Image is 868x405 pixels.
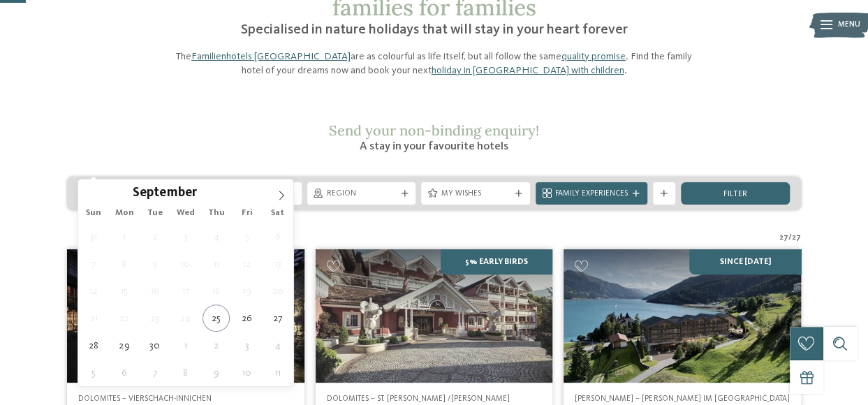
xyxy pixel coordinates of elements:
span: September 15, 2025 [110,277,138,304]
span: [PERSON_NAME] – [PERSON_NAME] im [GEOGRAPHIC_DATA] [575,395,789,403]
span: October 3, 2025 [233,332,260,359]
span: October 10, 2025 [233,359,260,386]
span: September 4, 2025 [203,223,230,250]
span: / [788,233,792,244]
span: September 3, 2025 [172,223,199,250]
span: Tue [140,209,170,218]
span: September 22, 2025 [110,304,138,332]
span: filter [723,190,747,199]
span: My wishes [441,189,510,200]
span: October 7, 2025 [141,359,168,386]
span: October 2, 2025 [203,332,230,359]
img: Family Spa Grand Hotel Cavallino Bianco ****ˢ [316,249,553,383]
span: October 6, 2025 [110,359,138,386]
span: August 31, 2025 [80,223,107,250]
span: Mon [109,209,140,218]
span: September 29, 2025 [110,332,138,359]
span: Send your non-binding enquiry! [329,121,539,139]
span: September 27, 2025 [264,304,291,332]
span: September 1, 2025 [110,223,138,250]
span: Wed [170,209,201,218]
span: 27 [779,233,788,244]
span: Specialised in nature holidays that will stay in your heart forever [241,23,628,37]
span: October 4, 2025 [264,332,291,359]
span: Fri [232,209,263,218]
span: September 16, 2025 [141,277,168,304]
img: Post Alpina - Family Mountain Chalets ****ˢ [67,249,304,383]
span: September 25, 2025 [203,304,230,332]
span: September 10, 2025 [172,250,199,277]
span: October 11, 2025 [264,359,291,386]
span: September 23, 2025 [141,304,168,332]
span: September 13, 2025 [264,250,291,277]
span: Dolomites – St. [PERSON_NAME] /[PERSON_NAME] [327,395,510,403]
a: Familienhotels [GEOGRAPHIC_DATA] [191,52,351,61]
span: September 11, 2025 [203,250,230,277]
span: September 18, 2025 [203,277,230,304]
input: Year [196,185,242,200]
span: September 26, 2025 [233,304,260,332]
span: September 9, 2025 [141,250,168,277]
span: Dolomites – Vierschach-Innichen [78,395,212,403]
span: September 28, 2025 [80,332,107,359]
span: Family Experiences [555,189,628,200]
span: September 17, 2025 [172,277,199,304]
a: holiday in [GEOGRAPHIC_DATA] with children [432,66,624,75]
span: Sun [78,209,109,218]
span: Sat [263,209,293,218]
span: 27 [792,233,801,244]
span: September 14, 2025 [80,277,107,304]
span: September 30, 2025 [141,332,168,359]
span: A stay in your favourite hotels [360,141,508,152]
span: September 19, 2025 [233,277,260,304]
a: quality promise [561,52,626,61]
span: September 7, 2025 [80,250,107,277]
span: October 9, 2025 [203,359,230,386]
span: September 12, 2025 [233,250,260,277]
img: Looking for family hotels? Find the best ones here! [564,249,801,383]
span: September 20, 2025 [264,277,291,304]
span: September 5, 2025 [233,223,260,250]
span: September 6, 2025 [264,223,291,250]
span: October 1, 2025 [172,332,199,359]
span: October 8, 2025 [172,359,199,386]
span: Region [327,189,397,200]
span: September 24, 2025 [172,304,199,332]
span: Thu [201,209,232,218]
span: September [133,187,196,200]
p: The are as colourful as life itself, but all follow the same . Find the family hotel of your drea... [169,50,700,78]
span: September 21, 2025 [80,304,107,332]
span: September 8, 2025 [110,250,138,277]
span: October 5, 2025 [80,359,107,386]
span: September 2, 2025 [141,223,168,250]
